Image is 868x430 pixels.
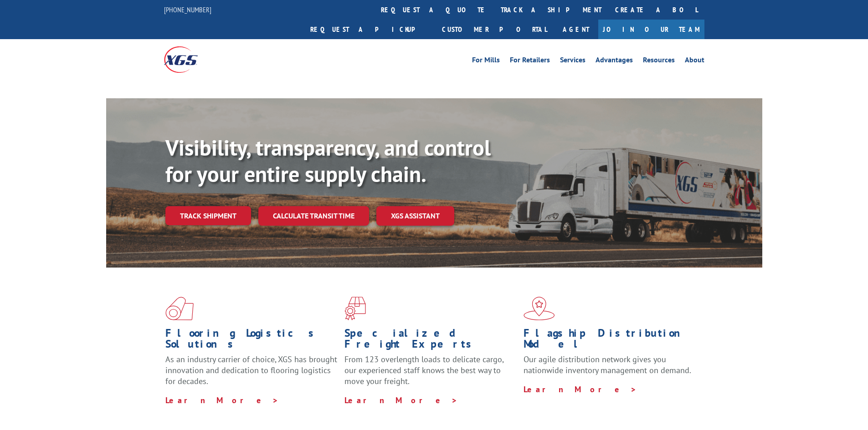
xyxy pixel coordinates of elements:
a: [PHONE_NUMBER] [164,5,211,14]
a: Request a pickup [303,20,435,39]
a: Learn More > [344,395,458,405]
h1: Flagship Distribution Model [524,328,696,354]
a: Learn More > [165,395,279,405]
span: As an industry carrier of choice, XGS has brought innovation and dedication to flooring logistics... [165,354,337,386]
h1: Flooring Logistics Solutions [165,328,338,354]
a: Resources [643,56,675,66]
a: For Mills [472,56,500,66]
img: xgs-icon-total-supply-chain-intelligence-red [165,297,194,320]
a: Advantages [596,56,633,66]
img: xgs-icon-flagship-distribution-model-red [524,297,555,320]
a: Calculate transit time [258,206,369,226]
img: xgs-icon-focused-on-flooring-red [344,297,366,320]
span: Our agile distribution network gives you nationwide inventory management on demand. [524,354,691,375]
a: Join Our Team [598,20,704,39]
a: Customer Portal [435,20,554,39]
a: About [685,56,704,66]
a: Services [560,56,586,66]
a: XGS ASSISTANT [376,206,454,226]
a: Track shipment [165,206,251,225]
b: Visibility, transparency, and control for your entire supply chain. [165,133,491,188]
h1: Specialized Freight Experts [344,328,517,354]
p: From 123 overlength loads to delicate cargo, our experienced staff knows the best way to move you... [344,354,517,395]
a: Learn More > [524,384,637,395]
a: Agent [554,20,598,39]
a: For Retailers [510,56,550,66]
